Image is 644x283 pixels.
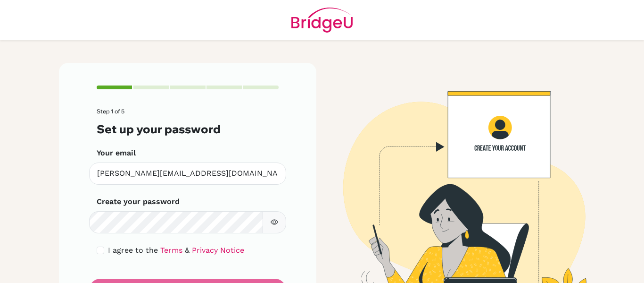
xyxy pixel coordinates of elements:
[97,196,180,207] label: Create your password
[185,246,190,255] span: &
[160,246,182,255] a: Terms
[108,246,158,255] span: I agree to the
[192,246,244,255] a: Privacy Notice
[97,122,279,136] h3: Set up your password
[97,147,136,159] label: Your email
[97,108,124,115] span: Step 1 of 5
[89,163,286,185] input: Insert your email*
